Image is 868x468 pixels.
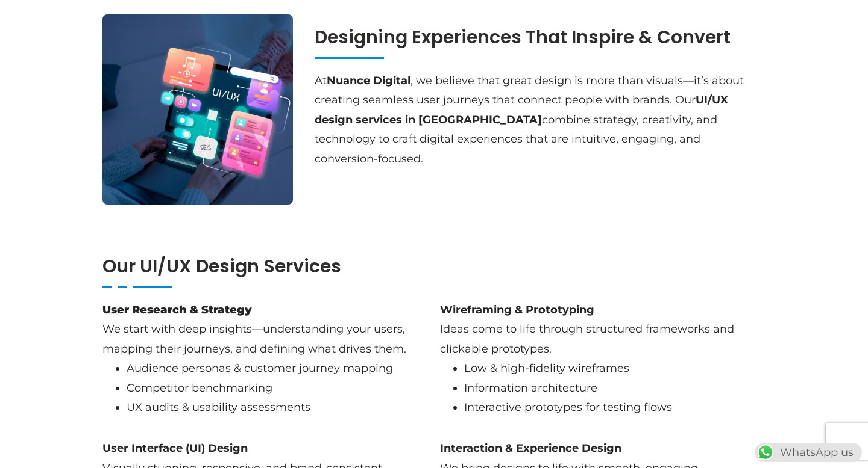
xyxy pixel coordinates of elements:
[464,398,766,417] li: Interactive prototypes for testing flows
[755,446,862,459] a: WhatsAppWhatsApp us
[440,442,621,455] strong: Interaction & Experience Design
[127,398,428,417] li: UX audits & usability assessments
[755,443,862,462] div: WhatsApp us
[327,74,410,87] strong: Nuance Digital
[102,303,252,316] strong: User Research & Strategy
[102,319,428,359] p: We start with deep insights—understanding your users, mapping their journeys, and defining what d...
[102,256,766,277] h2: Our UI/UX Design Services
[315,93,728,126] strong: UI/UX design services in [GEOGRAPHIC_DATA]
[315,71,766,168] p: At , we believe that great design is more than visuals—it’s about creating seamless user journeys...
[440,303,594,316] strong: Wireframing & Prototyping
[464,378,766,398] li: Information architecture
[102,442,248,455] strong: User Interface (UI) Design
[315,26,755,48] h2: Designing Experiences That Inspire & Convert
[464,359,766,378] li: Low & high-fidelity wireframes
[756,443,775,462] img: WhatsApp
[440,300,766,359] p: Ideas come to life through structured frameworks and clickable prototypes.
[127,359,428,378] li: Audience personas & customer journey mapping
[127,378,428,398] li: Competitor benchmarking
